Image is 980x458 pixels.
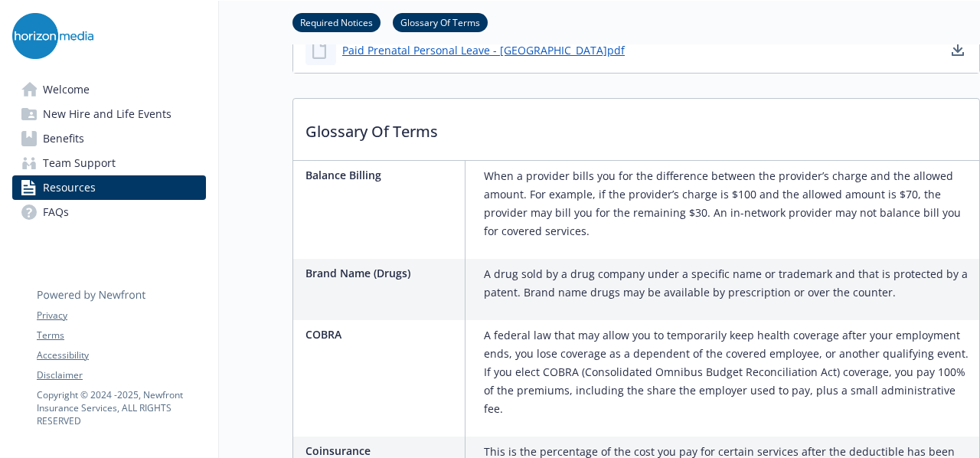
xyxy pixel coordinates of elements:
[393,15,488,29] a: Glossary Of Terms
[12,175,206,200] a: Resources
[12,151,206,175] a: Team Support
[305,167,459,183] p: Balance Billing
[37,329,205,342] a: Terms
[37,368,205,382] a: Disclaimer
[484,326,973,418] p: A federal law that may allow you to temporarily keep health coverage after your employment ends, ...
[484,167,973,240] p: When a provider bills you for the difference between the provider’s charge and the allowed amount...
[342,42,625,58] a: Paid Prenatal Personal Leave - [GEOGRAPHIC_DATA]pdf
[12,200,206,224] a: FAQs
[43,151,116,175] span: Team Support
[43,77,90,102] span: Welcome
[293,99,979,155] p: Glossary Of Terms
[484,265,973,302] p: A drug sold by a drug company under a specific name or trademark and that is protected by a paten...
[12,102,206,126] a: New Hire and Life Events
[37,348,205,362] a: Accessibility
[12,77,206,102] a: Welcome
[12,126,206,151] a: Benefits
[292,15,381,29] a: Required Notices
[43,102,171,126] span: New Hire and Life Events
[43,126,84,151] span: Benefits
[43,175,96,200] span: Resources
[37,388,205,427] p: Copyright © 2024 - 2025 , Newfront Insurance Services, ALL RIGHTS RESERVED
[305,265,459,281] p: Brand Name (Drugs)
[949,41,967,59] a: download document
[37,309,205,322] a: Privacy
[43,200,69,224] span: FAQs
[305,326,459,342] p: COBRA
